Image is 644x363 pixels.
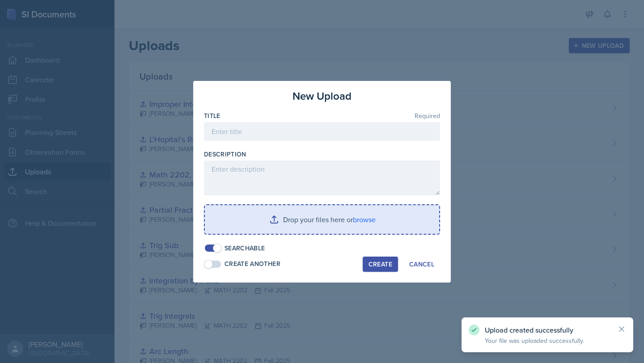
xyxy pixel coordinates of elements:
[204,111,220,120] label: Title
[485,325,610,334] p: Upload created successfully
[409,261,434,268] div: Cancel
[403,257,440,272] button: Cancel
[204,150,246,159] label: Description
[292,88,352,104] h3: New Upload
[485,336,610,345] p: Your file was uploaded successfully.
[204,122,440,141] input: Enter title
[225,244,265,253] div: Searchable
[225,259,280,269] div: Create Another
[363,257,398,272] button: Create
[415,113,440,119] span: Required
[369,261,392,268] div: Create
